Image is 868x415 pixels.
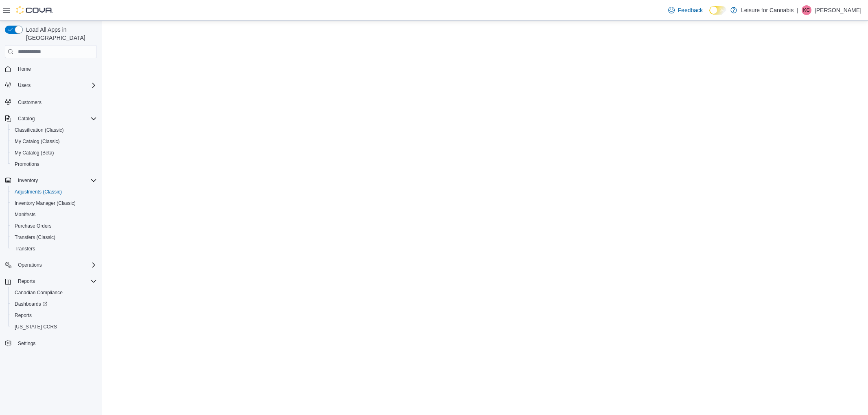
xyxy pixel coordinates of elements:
[15,150,54,156] span: My Catalog (Beta)
[15,234,55,241] span: Transfers (Classic)
[11,221,97,231] span: Purchase Orders
[678,6,703,14] span: Feedback
[797,5,798,15] p: |
[11,311,97,320] span: Reports
[8,243,100,254] button: Transfers
[11,159,43,169] a: Promotions
[8,287,100,298] button: Canadian Compliance
[15,276,97,286] span: Reports
[11,137,97,146] span: My Catalog (Classic)
[18,66,31,72] span: Home
[15,114,97,124] span: Catalog
[15,276,38,286] button: Reports
[18,82,31,89] span: Users
[15,64,97,74] span: Home
[15,189,62,195] span: Adjustments (Classic)
[8,298,100,310] a: Dashboards
[15,114,38,124] button: Catalog
[18,340,35,347] span: Settings
[2,175,100,186] button: Inventory
[8,310,100,321] button: Reports
[5,60,97,370] nav: Complex example
[8,124,100,136] button: Classification (Classic)
[15,260,97,270] span: Operations
[11,288,66,298] a: Canadian Compliance
[11,322,97,332] span: Washington CCRS
[15,211,35,218] span: Manifests
[11,159,97,169] span: Promotions
[815,5,861,15] p: [PERSON_NAME]
[11,198,79,208] a: Inventory Manager (Classic)
[15,97,97,107] span: Customers
[15,289,63,296] span: Canadian Compliance
[2,276,100,287] button: Reports
[15,80,34,90] button: Users
[11,125,67,135] a: Classification (Classic)
[16,6,53,14] img: Cova
[18,177,38,184] span: Inventory
[709,15,710,15] span: Dark Mode
[11,244,38,254] a: Transfers
[15,161,39,167] span: Promotions
[665,2,706,18] a: Feedback
[15,127,64,133] span: Classification (Classic)
[2,259,100,271] button: Operations
[2,337,100,349] button: Settings
[2,113,100,124] button: Catalog
[11,232,97,242] span: Transfers (Classic)
[15,246,35,252] span: Transfers
[11,232,59,242] a: Transfers (Classic)
[11,137,63,146] a: My Catalog (Classic)
[8,147,100,159] button: My Catalog (Beta)
[8,209,100,220] button: Manifests
[11,299,97,309] span: Dashboards
[8,186,100,198] button: Adjustments (Classic)
[11,221,55,231] a: Purchase Orders
[15,339,39,348] a: Settings
[11,311,35,320] a: Reports
[11,148,97,158] span: My Catalog (Beta)
[11,210,39,219] a: Manifests
[11,288,97,298] span: Canadian Compliance
[11,148,57,158] a: My Catalog (Beta)
[15,80,97,90] span: Users
[15,301,47,307] span: Dashboards
[8,136,100,147] button: My Catalog (Classic)
[15,260,45,270] button: Operations
[11,187,65,197] a: Adjustments (Classic)
[11,299,50,309] a: Dashboards
[15,312,32,319] span: Reports
[11,198,97,208] span: Inventory Manager (Classic)
[8,159,100,170] button: Promotions
[11,210,97,219] span: Manifests
[15,223,52,229] span: Purchase Orders
[11,125,97,135] span: Classification (Classic)
[11,322,60,332] a: [US_STATE] CCRS
[11,187,97,197] span: Adjustments (Classic)
[15,64,34,74] a: Home
[8,198,100,209] button: Inventory Manager (Classic)
[15,324,57,330] span: [US_STATE] CCRS
[2,63,100,75] button: Home
[18,115,35,122] span: Catalog
[18,262,42,268] span: Operations
[18,99,42,106] span: Customers
[23,26,97,42] span: Load All Apps in [GEOGRAPHIC_DATA]
[8,232,100,243] button: Transfers (Classic)
[15,338,97,348] span: Settings
[802,5,811,15] div: Kyna Crumley
[15,176,41,185] button: Inventory
[2,80,100,91] button: Users
[18,278,35,285] span: Reports
[15,98,45,107] a: Customers
[15,138,60,145] span: My Catalog (Classic)
[8,220,100,232] button: Purchase Orders
[803,5,810,15] span: KC
[15,200,76,206] span: Inventory Manager (Classic)
[15,176,97,185] span: Inventory
[8,321,100,332] button: [US_STATE] CCRS
[709,6,726,15] input: Dark Mode
[2,96,100,108] button: Customers
[11,244,97,254] span: Transfers
[741,5,794,15] p: Leisure for Cannabis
